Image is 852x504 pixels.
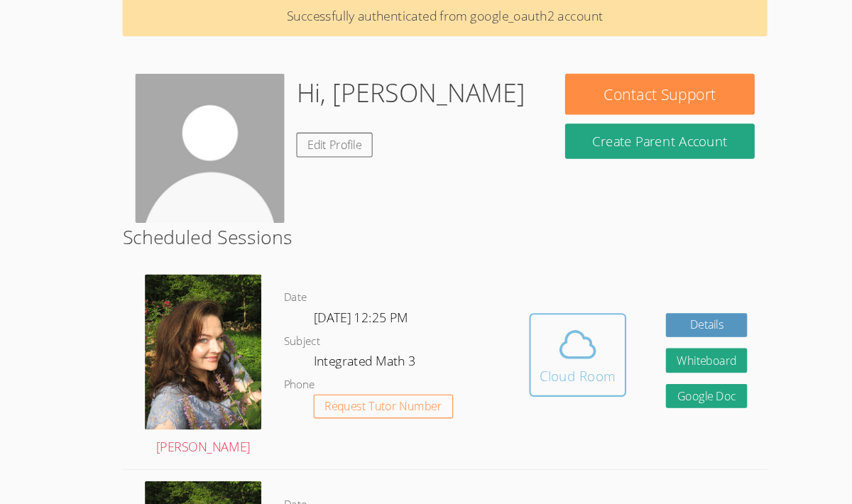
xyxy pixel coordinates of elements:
dt: Date [273,299,295,317]
img: images.png [131,94,273,236]
dd: Integrated Math 3 [301,358,401,382]
span: Request Tutor Number [312,405,423,416]
a: Details [636,322,714,346]
button: Contact Support [540,94,720,133]
img: a.JPG [141,285,251,433]
button: Create Parent Account [540,142,720,175]
span: [DATE] 12:25 PM [301,318,391,334]
h1: Hi, [PERSON_NAME] [285,94,502,131]
button: Cloud Room [506,322,599,402]
button: Request Tutor Number [301,400,434,423]
a: Google Doc [636,390,714,413]
h2: Scheduled Sessions [119,236,733,263]
div: Cloud Room [516,372,589,392]
dt: Subject [273,341,307,358]
button: Whiteboard [636,356,714,379]
a: Edit Profile [285,150,357,174]
a: [PERSON_NAME] [141,285,251,460]
dt: Phone [273,382,302,400]
p: Successfully authenticated from google_oauth2 account [119,21,733,59]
